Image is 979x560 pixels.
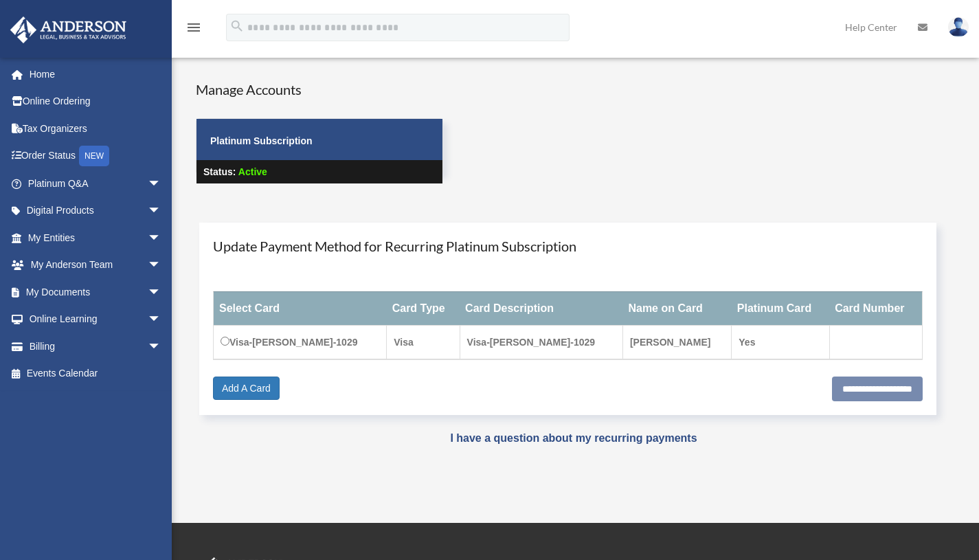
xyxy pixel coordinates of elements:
[732,291,829,325] th: Platinum Card
[185,24,202,36] a: menu
[196,80,443,99] h4: Manage Accounts
[460,325,622,359] td: Visa-[PERSON_NAME]-1029
[148,197,175,225] span: arrow_drop_down
[10,170,182,197] a: Platinum Q&Aarrow_drop_down
[148,333,175,361] span: arrow_drop_down
[6,16,131,43] img: Anderson Advisors Platinum Portal
[10,251,182,279] a: My Anderson Teamarrow_drop_down
[10,197,182,225] a: Digital Productsarrow_drop_down
[148,224,175,252] span: arrow_drop_down
[10,360,182,388] a: Events Calendar
[829,291,922,325] th: Card Number
[10,142,182,170] a: Order StatusNEW
[10,306,182,333] a: Online Learningarrow_drop_down
[185,19,202,36] i: menu
[387,325,460,359] td: Visa
[10,278,182,306] a: My Documentsarrow_drop_down
[79,146,109,166] div: NEW
[10,115,182,142] a: Tax Organizers
[229,19,245,34] i: search
[10,88,182,115] a: Online Ordering
[214,325,387,359] td: Visa-[PERSON_NAME]-1029
[238,166,267,177] span: Active
[622,325,731,359] td: [PERSON_NAME]
[622,291,731,325] th: Name on Card
[10,60,182,88] a: Home
[732,325,829,359] td: Yes
[148,251,175,280] span: arrow_drop_down
[210,135,313,146] strong: Platinum Subscription
[213,377,280,400] a: Add A Card
[450,432,697,444] a: I have a question about my recurring payments
[387,291,460,325] th: Card Type
[213,236,923,256] h4: Update Payment Method for Recurring Platinum Subscription
[148,170,175,198] span: arrow_drop_down
[460,291,622,325] th: Card Description
[148,306,175,334] span: arrow_drop_down
[948,17,969,37] img: User Pic
[214,291,387,325] th: Select Card
[148,278,175,306] span: arrow_drop_down
[10,333,182,360] a: Billingarrow_drop_down
[10,224,182,251] a: My Entitiesarrow_drop_down
[203,166,236,177] strong: Status:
